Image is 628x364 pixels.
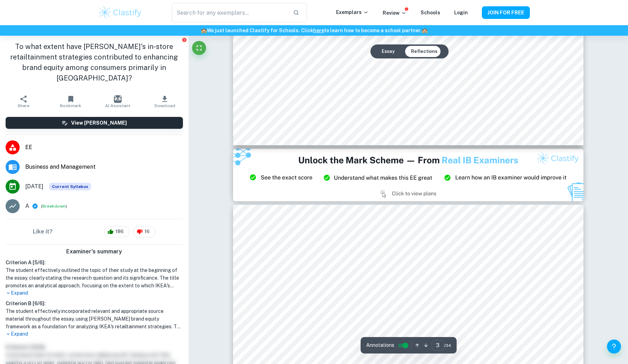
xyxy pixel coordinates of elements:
[49,183,91,190] span: Current Syllabus
[133,226,156,237] div: 16
[141,92,188,111] button: Download
[233,149,583,201] img: Ad
[25,163,183,171] span: Business and Management
[313,28,324,33] a: here
[114,95,122,103] img: AI Assistant
[104,226,130,237] div: 186
[172,3,287,22] input: Search for any exemplars...
[482,6,530,19] button: JOIN FOR FREE
[105,103,130,108] span: AI Assistant
[444,342,451,349] span: / 34
[182,37,187,42] button: Report issue
[155,103,175,108] span: Download
[60,103,81,108] span: Bookmark
[47,92,94,111] button: Bookmark
[336,8,369,16] p: Exemplars
[6,266,183,289] h1: The student effectively outlined the topic of their study at the beginning of the essay, clearly ...
[6,300,183,307] h6: Criterion B [ 6 / 6 ]:
[18,103,29,108] span: Share
[454,10,468,15] a: Login
[33,227,53,236] h6: Like it?
[607,339,621,353] button: Help and Feedback
[376,46,400,57] button: Essay
[6,117,183,129] button: View [PERSON_NAME]
[41,203,67,210] span: ( )
[94,92,141,111] button: AI Assistant
[421,10,440,15] a: Schools
[25,143,183,152] span: EE
[6,307,183,330] h1: The student effectively incorporated relevant and appropriate source material throughout the essa...
[42,203,66,209] button: Breakdown
[192,41,206,55] button: Fullscreen
[405,46,443,57] button: Reflections
[383,9,407,17] p: Review
[141,228,153,235] span: 16
[49,183,91,190] div: This exemplar is based on the current syllabus. Feel free to refer to it for inspiration/ideas wh...
[6,41,183,83] h1: To what extent have [PERSON_NAME]'s in-store retailtainment strategies contributed to enhancing b...
[6,330,183,338] p: Expand
[3,247,186,256] h6: Examiner's summary
[71,119,127,127] h6: View [PERSON_NAME]
[422,28,428,33] span: 🏫
[201,28,207,33] span: 🏫
[366,342,394,349] span: Annotations
[25,202,29,210] p: A
[1,27,627,34] h6: We just launched Clastify for Schools. Click to learn how to become a school partner.
[25,182,43,191] span: [DATE]
[6,259,183,266] h6: Criterion A [ 5 / 6 ]:
[98,6,143,20] img: Clastify logo
[6,289,183,297] p: Expand
[111,228,128,235] span: 186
